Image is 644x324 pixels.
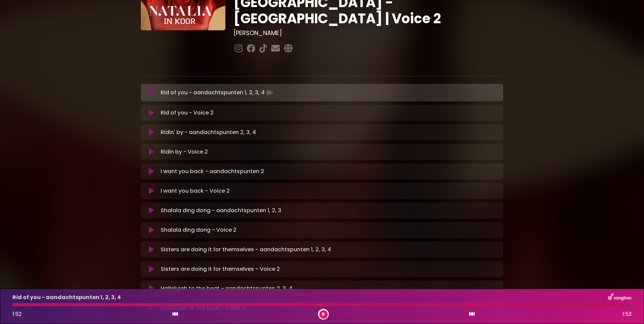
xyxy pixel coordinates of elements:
p: Shalala ding dong - Voice 2 [161,226,236,234]
img: songbox-logo-white.png [608,293,632,302]
p: Ridin' by - aandachtspunten 2, 3, 4 [161,128,256,136]
span: 1:52 [12,310,22,318]
span: 1:53 [622,310,632,318]
p: Rid of you - aandachtspunten 1, 2, 3, 4 [12,293,121,301]
p: Hallelujah to the beat - aandachtspunten 2, 3, 4 [161,285,292,293]
p: I want you back - Voice 2 [161,187,230,195]
p: Sisters are doing it for themselves - aandachtspunten 1, 2, 3, 4 [161,246,331,254]
p: Shalala ding dong - aandachtspunten 1, 2, 3 [161,206,281,215]
p: Rid of you - Voice 2 [161,109,214,117]
h3: [PERSON_NAME] [233,29,503,37]
p: Sisters are doing it for themselves - Voice 2 [161,265,280,273]
p: I want you back - aandachtspunten 2 [161,167,264,175]
p: Ridin by - Voice 2 [161,148,208,156]
img: waveform4.gif [265,88,274,97]
p: Rid of you - aandachtspunten 1, 2, 3, 4 [161,88,274,97]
